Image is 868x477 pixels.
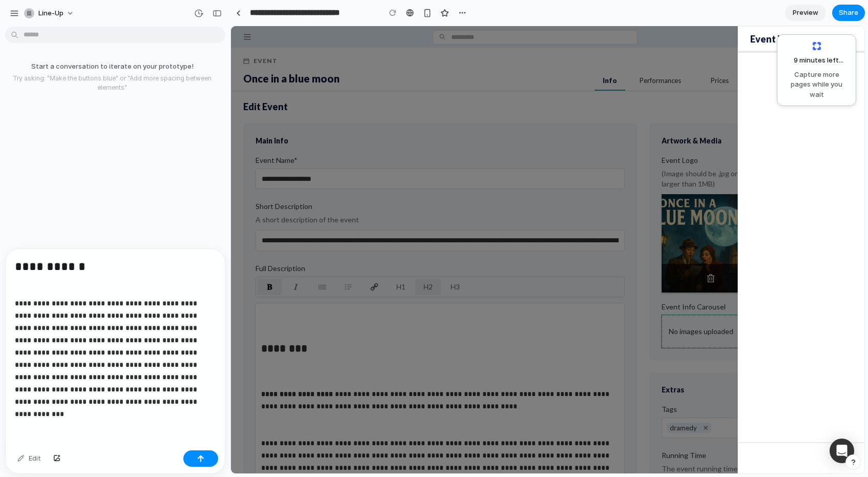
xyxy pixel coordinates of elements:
[599,412,623,437] div: Open Intercom Messenger
[839,8,858,18] span: Share
[4,74,220,92] p: Try asking: "Make the buttons blue" or "Add more spacing between elements"
[785,5,826,21] a: Preview
[20,5,79,22] button: Line-Up
[784,70,850,100] span: Capture more pages while you wait
[832,5,865,21] button: Share
[519,6,574,18] h2: Event Media
[786,55,843,66] span: 9 minutes left ...
[793,8,818,18] span: Preview
[38,8,63,18] span: Line-Up
[4,61,220,72] p: Start a conversation to iterate on your prototype!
